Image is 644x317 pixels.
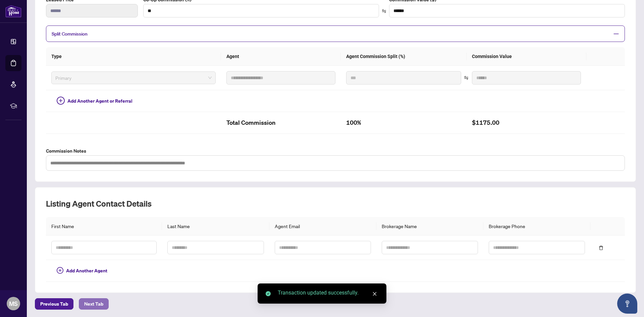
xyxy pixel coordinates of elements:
[617,294,637,314] button: Open asap
[40,299,68,309] span: Previous Tab
[472,117,581,128] h2: $1175.00
[613,31,619,37] span: minus
[269,217,376,235] th: Agent Email
[46,25,625,42] div: Split Commission
[371,290,378,298] a: Close
[57,97,65,105] span: plus-circle
[226,117,335,128] h2: Total Commission
[346,117,461,128] h2: 100%
[79,298,109,310] button: Next Tab
[9,299,18,308] span: MS
[376,217,483,235] th: Brokerage Name
[46,47,221,66] th: Type
[483,217,590,235] th: Brokerage Phone
[51,265,113,276] button: Add Another Agent
[51,96,138,106] button: Add Another Agent or Referral
[55,73,212,83] span: Primary
[46,147,625,155] label: Commission Notes
[67,97,132,105] span: Add Another Agent or Referral
[464,75,469,80] span: swap
[162,217,269,235] th: Last Name
[221,47,341,66] th: Agent
[46,198,625,209] h2: Listing Agent Contact Details
[467,47,586,66] th: Commission Value
[52,31,88,37] span: Split Commission
[341,47,467,66] th: Agent Commission Split (%)
[46,217,162,235] th: First Name
[66,267,107,274] span: Add Another Agent
[372,292,377,296] span: close
[35,298,73,310] button: Previous Tab
[382,9,386,13] span: swap
[57,267,63,274] span: plus-circle
[84,299,103,309] span: Next Tab
[599,246,603,250] span: delete
[5,5,21,17] img: logo
[266,291,271,296] span: check-circle
[278,289,378,297] div: Transaction updated successfully.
